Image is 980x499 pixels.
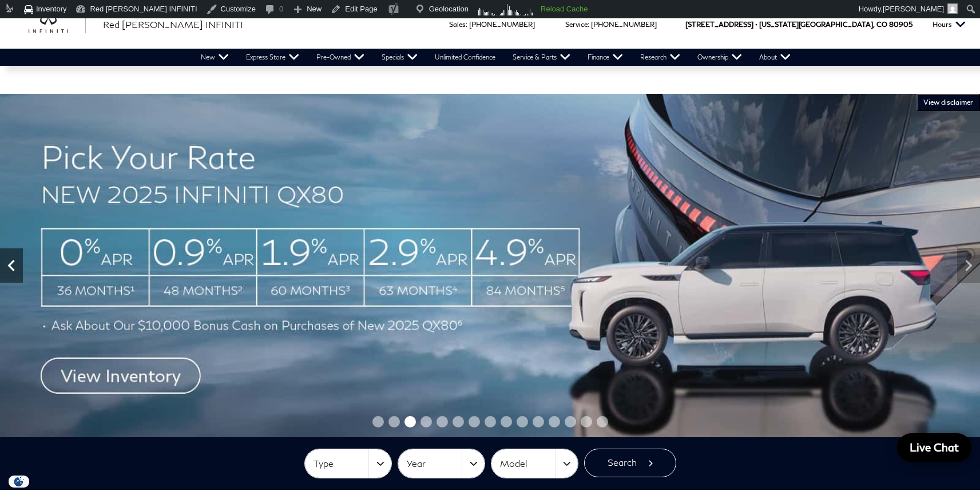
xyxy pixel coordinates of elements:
[579,49,632,66] a: Finance
[685,20,912,29] a: [STREET_ADDRESS] • [US_STATE][GEOGRAPHIC_DATA], CO 80905
[407,454,462,473] span: Year
[437,416,448,427] span: Go to slide 5
[453,416,464,427] span: Go to slide 6
[103,19,243,30] span: Red [PERSON_NAME] INFINITI
[549,416,560,427] span: Go to slide 12
[565,416,576,427] span: Go to slide 13
[581,416,592,427] span: Go to slide 14
[469,20,535,29] a: [PHONE_NUMBER]
[29,15,86,34] a: infiniti
[6,476,32,488] section: Click to Open Cookie Consent Modal
[897,433,971,462] a: Live Chat
[588,20,589,29] span: :
[420,416,432,427] span: Go to slide 4
[388,416,400,427] span: Go to slide 2
[469,416,480,427] span: Go to slide 7
[237,49,308,66] a: Express Store
[501,416,512,427] span: Go to slide 9
[500,454,555,473] span: Model
[504,49,579,66] a: Service & Parts
[308,49,373,66] a: Pre-Owned
[957,248,980,283] div: Next
[923,98,973,107] span: VIEW DISCLAIMER
[517,416,528,427] span: Go to slide 10
[449,20,466,29] span: Sales
[591,20,657,29] a: [PHONE_NUMBER]
[426,49,504,66] a: Unlimited Confidence
[305,449,391,478] button: Type
[565,20,588,29] span: Service
[904,440,965,454] span: Live Chat
[373,49,426,66] a: Specials
[192,49,799,66] nav: Main Navigation
[192,49,237,66] a: New
[372,416,384,427] span: Go to slide 1
[533,416,544,427] span: Go to slide 11
[6,476,32,488] img: Opt-Out Icon
[29,15,86,34] img: INFINITI
[689,49,751,66] a: Ownership
[404,416,416,427] span: Go to slide 3
[466,20,467,29] span: :
[584,449,676,477] button: Search
[103,18,243,31] a: Red [PERSON_NAME] INFINITI
[632,49,689,66] a: Research
[314,454,368,473] span: Type
[485,416,496,427] span: Go to slide 8
[751,49,799,66] a: About
[597,416,608,427] span: Go to slide 15
[916,94,980,111] button: VIEW DISCLAIMER
[398,449,485,478] button: Year
[491,449,578,478] button: Model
